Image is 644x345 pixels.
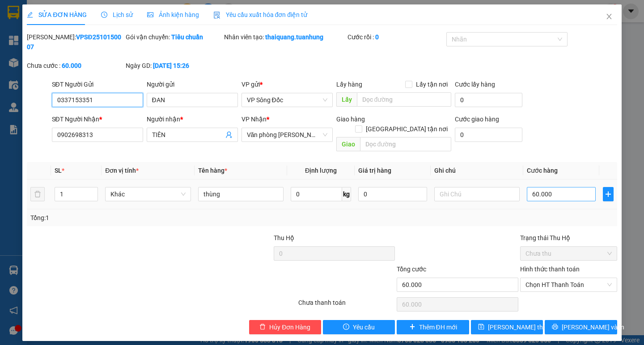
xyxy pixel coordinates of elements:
[455,93,522,107] input: Cước lấy hàng
[269,322,310,332] span: Hủy Đơn Hàng
[488,322,559,332] span: [PERSON_NAME] thay đổi
[30,187,45,201] button: delete
[241,116,267,123] span: VP Nhận
[305,167,337,174] span: Định lượng
[224,32,346,42] div: Nhân viên tạo:
[434,187,520,201] input: Ghi Chú
[126,61,223,71] div: Ngày GD:
[353,322,375,332] span: Yêu cầu
[247,128,327,141] span: Văn phòng Hồ Chí Minh
[336,92,357,107] span: Lấy
[110,187,185,201] span: Khác
[274,234,294,241] span: Thu Hộ
[527,167,558,174] span: Cước hàng
[27,12,33,18] span: edit
[336,116,365,123] span: Giao hàng
[375,33,379,41] b: 0
[520,266,580,273] label: Hình thức thanh toán
[247,93,327,107] span: VP Sông Đốc
[241,79,333,89] div: VP gửi
[409,324,415,331] span: plus
[455,128,522,142] input: Cước giao hàng
[545,320,617,334] button: printer[PERSON_NAME] và In
[552,324,558,331] span: printer
[360,137,451,151] input: Dọc đường
[249,320,321,334] button: deleteHủy Đơn Hàng
[147,114,238,124] div: Người nhận
[562,322,624,332] span: [PERSON_NAME] và In
[478,324,484,331] span: save
[603,187,614,201] button: plus
[27,32,124,52] div: [PERSON_NAME]:
[153,62,189,69] b: [DATE] 15:26
[297,298,396,313] div: Chưa thanh toán
[336,81,362,88] span: Lấy hàng
[336,137,360,151] span: Giao
[147,12,153,18] span: picture
[520,233,617,243] div: Trạng thái Thu Hộ
[343,324,349,331] span: exclamation-circle
[52,79,143,89] div: SĐT Người Gửi
[455,81,495,88] label: Cước lấy hàng
[455,116,499,123] label: Cước giao hàng
[358,167,391,174] span: Giá trị hàng
[419,322,457,332] span: Thêm ĐH mới
[259,324,266,331] span: delete
[27,33,121,50] b: VPSĐ2510150007
[362,124,451,134] span: [GEOGRAPHIC_DATA] tận nơi
[62,62,81,69] b: 60.000
[431,162,523,179] th: Ghi chú
[606,13,613,20] span: close
[525,247,612,260] span: Chưa thu
[342,187,351,201] span: kg
[147,79,238,89] div: Người gửi
[603,191,613,198] span: plus
[27,61,124,71] div: Chưa cước :
[27,11,86,18] span: SỬA ĐƠN HÀNG
[105,167,139,174] span: Đơn vị tính
[225,131,233,138] span: user-add
[30,213,249,223] div: Tổng: 1
[101,12,107,18] span: clock-circle
[213,12,220,19] img: icon
[55,167,62,174] span: SL
[397,320,469,334] button: plusThêm ĐH mới
[101,11,133,18] span: Lịch sử
[126,32,223,42] div: Gói vận chuyển:
[357,92,451,107] input: Dọc đường
[525,278,612,291] span: Chọn HT Thanh Toán
[198,167,227,174] span: Tên hàng
[347,32,445,42] div: Cước rồi :
[412,79,451,89] span: Lấy tận nơi
[198,187,284,201] input: VD: Bàn, Ghế
[265,33,323,41] b: thaiquang.tuanhung
[323,320,395,334] button: exclamation-circleYêu cầu
[213,11,308,18] span: Yêu cầu xuất hóa đơn điện tử
[147,11,199,18] span: Ảnh kiện hàng
[597,4,622,29] button: Close
[171,33,203,41] b: Tiêu chuẩn
[52,114,143,124] div: SĐT Người Nhận
[471,320,543,334] button: save[PERSON_NAME] thay đổi
[397,266,426,273] span: Tổng cước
